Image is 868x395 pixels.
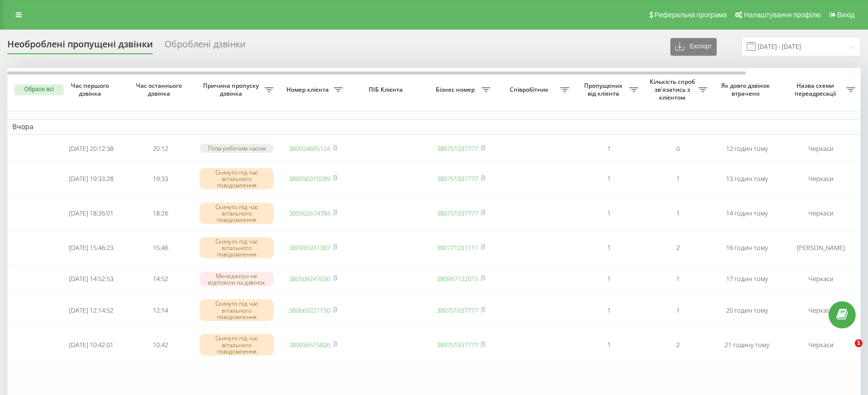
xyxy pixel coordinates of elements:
[14,84,64,95] button: Обрати всі
[437,306,478,315] a: 380751037777
[289,144,330,153] a: 380934695124
[437,274,478,283] a: 380967122015
[437,144,478,153] a: 380751037777
[574,294,643,326] td: 1
[200,203,274,224] div: Скинуто під час вітального повідомлення
[574,266,643,292] td: 1
[57,197,126,229] td: [DATE] 18:26:01
[574,137,643,161] td: 1
[781,137,860,161] td: Черкаси
[712,231,781,264] td: 16 годин тому
[289,243,330,252] a: 380935921387
[720,82,773,97] span: Як довго дзвінок втрачено
[200,82,265,97] span: Причина пропуску дзвінка
[289,340,330,349] a: 380936515826
[126,231,195,264] td: 15:46
[289,174,330,183] a: 380936310289
[834,339,858,363] iframe: Intercom live chat
[200,299,274,321] div: Скинуто під час вітального повідомлення
[643,231,712,264] td: 2
[574,328,643,361] td: 1
[643,163,712,195] td: 1
[65,82,118,97] span: Час першого дзвінка
[781,266,860,292] td: Черкаси
[289,306,330,315] a: 380669221150
[126,328,195,361] td: 10:42
[437,340,478,349] a: 380751037777
[57,137,126,161] td: [DATE] 20:12:38
[786,82,846,97] span: Назва схеми переадресації
[126,197,195,229] td: 18:26
[712,163,781,195] td: 13 годин тому
[200,237,274,259] div: Скинуто під час вітального повідомлення
[289,209,330,217] a: 380502674784
[643,266,712,292] td: 1
[574,197,643,229] td: 1
[744,11,821,19] span: Налаштування профілю
[500,86,560,94] span: Співробітник
[437,243,478,252] a: 380771031111
[837,11,855,19] span: Вихід
[126,294,195,326] td: 12:14
[648,78,698,101] span: Кількість спроб зв'язатись з клієнтом
[712,197,781,229] td: 14 годин тому
[283,86,334,94] span: Номер клієнта
[781,197,860,229] td: Черкаси
[712,266,781,292] td: 17 годин тому
[643,294,712,326] td: 1
[712,294,781,326] td: 20 годин тому
[579,82,629,97] span: Пропущених від клієнта
[57,163,126,195] td: [DATE] 19:33:28
[712,137,781,161] td: 12 годин тому
[200,272,274,287] div: Менеджери не відповіли на дзвінок
[643,328,712,361] td: 2
[431,86,482,94] span: Бізнес номер
[437,209,478,217] a: 380751037777
[670,38,717,56] button: Експорт
[289,274,330,283] a: 380509247030
[57,266,126,292] td: [DATE] 14:52:53
[855,339,863,347] span: 1
[57,294,126,326] td: [DATE] 12:14:52
[781,231,860,264] td: [PERSON_NAME]
[200,144,274,152] div: Поза робочим часом
[781,328,860,361] td: Черкаси
[200,168,274,190] div: Скинуто під час вітального повідомлення
[200,334,274,356] div: Скинуто під час вітального повідомлення
[165,39,245,54] div: Оброблені дзвінки
[7,39,153,54] div: Необроблені пропущені дзвінки
[643,197,712,229] td: 1
[781,294,860,326] td: Черкаси
[712,328,781,361] td: 21 годину тому
[126,266,195,292] td: 14:52
[655,11,727,19] span: Реферальна програма
[356,86,418,94] span: ПІБ Клієнта
[643,137,712,161] td: 0
[57,231,126,264] td: [DATE] 15:46:23
[437,174,478,183] a: 380751037777
[126,163,195,195] td: 19:33
[781,163,860,195] td: Черкаси
[134,82,187,97] span: Час останнього дзвінка
[57,328,126,361] td: [DATE] 10:42:01
[574,163,643,195] td: 1
[574,231,643,264] td: 1
[126,137,195,161] td: 20:12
